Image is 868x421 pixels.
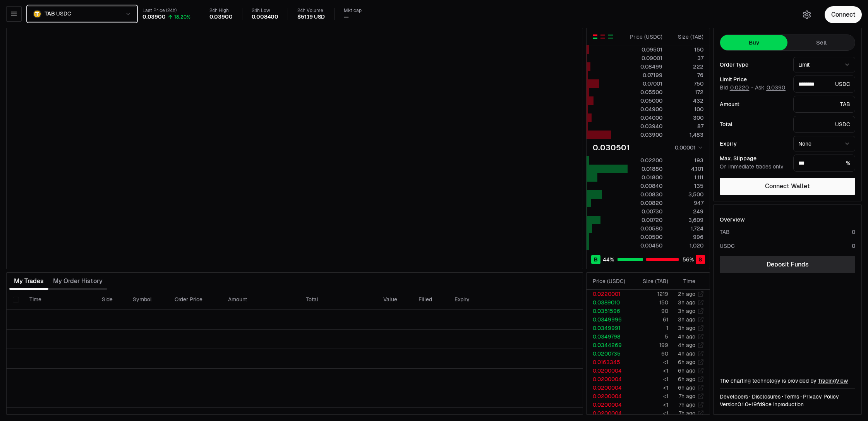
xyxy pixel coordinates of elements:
div: 172 [669,88,703,96]
div: 300 [669,114,703,122]
th: Value [377,290,412,310]
td: 150 [631,298,669,307]
div: 1,020 [669,242,703,249]
span: B [594,256,598,263]
div: 37 [669,54,703,62]
div: Overview [720,216,745,223]
div: 0.00500 [628,233,662,241]
td: 0.0220001 [587,290,631,298]
span: USDC [56,10,71,17]
td: <1 [631,375,669,383]
div: TAB [793,96,855,113]
div: 0 [852,228,855,236]
div: 100 [669,105,703,113]
span: Ask [755,84,786,91]
div: 24h Low [252,8,279,14]
td: 0.0200735 [587,349,631,358]
div: 0.07001 [628,80,662,88]
div: Total [720,122,787,127]
div: 0.03940 [628,122,662,130]
div: Order Type [720,62,787,67]
div: 0.00450 [628,242,662,249]
a: Deposit Funds [720,256,855,273]
div: 4,101 [669,165,703,173]
time: 7h ago [679,393,695,400]
button: My Trades [9,273,48,289]
time: 3h ago [678,316,695,323]
time: 3h ago [678,299,695,306]
div: 0.008400 [252,14,279,21]
div: 1,724 [669,225,703,232]
button: 0.0390 [766,84,786,91]
span: 56 % [683,256,694,263]
button: Sell [787,35,855,50]
th: Expiry [448,290,518,310]
time: 7h ago [679,410,695,417]
td: <1 [631,392,669,400]
div: 76 [669,71,703,79]
div: 0.05000 [628,97,662,105]
td: <1 [631,358,669,366]
td: 0.0200004 [587,400,631,409]
div: 0.07199 [628,71,662,79]
button: Show Sell Orders Only [600,34,606,40]
time: 6h ago [678,384,695,391]
th: Symbol [127,290,168,310]
div: 18.20% [174,14,190,20]
span: 19fd9ce523bc6d016ad9711f892cddf4dbe4b51f [751,401,772,408]
td: 0.0200004 [587,375,631,383]
time: 4h ago [678,342,695,349]
div: 0.03900 [209,14,233,21]
div: % [793,155,855,172]
div: 3,500 [669,191,703,198]
td: <1 [631,409,669,418]
td: 199 [631,341,669,349]
td: 0.0349991 [587,324,631,332]
div: 0.02200 [628,156,662,164]
a: TradingView [818,377,848,384]
div: 0.00730 [628,208,662,215]
th: Filled [412,290,448,310]
span: Bid - [720,84,753,91]
div: Expiry [720,141,787,146]
div: Last Price (24h) [142,8,190,14]
div: 150 [669,46,703,53]
td: 0.0349798 [587,332,631,341]
div: 249 [669,208,703,215]
div: 996 [669,233,703,241]
td: 0.0389010 [587,298,631,307]
div: Max. Slippage [720,156,787,161]
div: USDC [793,76,855,93]
a: Developers [720,393,748,400]
button: 0.0220 [729,84,750,91]
div: 24h Volume [297,8,325,14]
div: TAB [720,228,730,236]
div: 135 [669,182,703,190]
div: 750 [669,80,703,88]
button: Connect Wallet [720,178,855,195]
div: 1,111 [669,174,703,181]
span: 44 % [603,256,614,263]
th: Time [23,290,96,310]
div: 0.04000 [628,114,662,122]
div: 3,609 [669,216,703,224]
button: Connect [825,6,862,23]
div: Amount [720,101,787,107]
div: Time [675,277,695,285]
time: 3h ago [678,308,695,314]
td: 1 [631,324,669,332]
div: — [344,14,349,21]
td: <1 [631,400,669,409]
div: 0 [852,242,855,250]
td: <1 [631,366,669,375]
time: 6h ago [678,367,695,374]
a: Disclosures [752,393,781,400]
div: 0.03900 [142,14,166,21]
button: Limit [793,57,855,72]
th: Order Price [168,290,222,310]
td: 0.0200004 [587,366,631,375]
div: 24h High [209,8,233,14]
td: 61 [631,315,669,324]
div: 0.03900 [628,131,662,139]
th: Side [96,290,127,310]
